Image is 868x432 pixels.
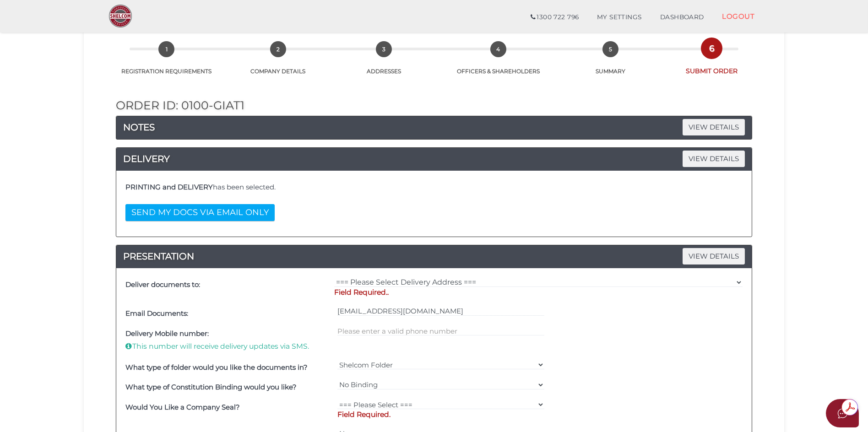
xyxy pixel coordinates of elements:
p: This number will receive delivery updates via SMS. [125,341,333,351]
a: 6SUBMIT ORDER [662,50,761,76]
b: Would You Like a Company Seal? [125,403,240,411]
b: PRINTING and DELIVERY [125,183,213,191]
b: What type of Constitution Binding would you like? [125,383,297,391]
h4: PRESENTATION [116,249,752,264]
span: VIEW DETAILS [683,151,745,167]
b: Delivery Mobile number: [125,329,209,338]
a: DELIVERYVIEW DETAILS [116,151,752,166]
b: Email Documents: [125,309,188,318]
button: Open asap [826,399,859,427]
span: 2 [270,41,286,57]
span: 1 [158,41,174,57]
h4: DELIVERY [116,151,752,166]
span: 4 [490,41,506,57]
h4: has been selected. [125,184,743,191]
button: SEND MY DOCS VIA EMAIL ONLY [125,204,275,221]
a: NOTESVIEW DETAILS [116,120,752,135]
h4: NOTES [116,120,752,135]
span: 5 [602,41,618,57]
a: 1REGISTRATION REQUIREMENTS [107,51,227,75]
b: Deliver documents to: [125,280,200,289]
span: VIEW DETAILS [683,248,745,264]
span: VIEW DETAILS [683,119,745,135]
p: Field Required. [337,410,545,420]
a: 4OFFICERS & SHAREHOLDERS [438,51,559,75]
a: DASHBOARD [651,8,713,27]
a: 5SUMMARY [559,51,662,75]
a: 1300 722 796 [521,8,588,27]
a: 2COMPANY DETAILS [227,51,330,75]
b: What type of folder would you like the documents in? [125,363,308,372]
a: MY SETTINGS [588,8,651,27]
a: LOGOUT [713,7,764,26]
a: 3ADDRESSES [330,51,438,75]
h2: Order ID: 0100-GIat1 [116,99,752,112]
span: 6 [704,40,720,56]
p: Field Required.. [334,287,743,297]
a: PRESENTATIONVIEW DETAILS [116,249,752,264]
input: Please enter a valid 10-digit phone number [337,326,545,336]
span: 3 [376,41,392,57]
